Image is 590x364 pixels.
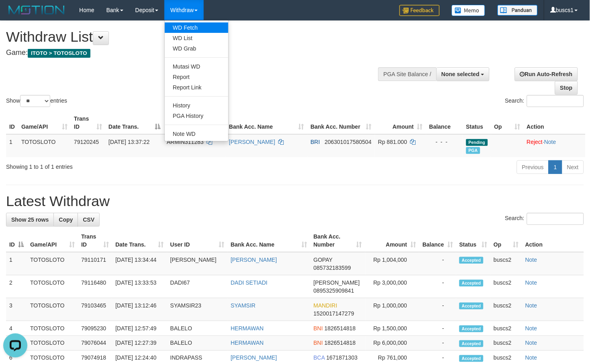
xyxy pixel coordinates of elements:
label: Show entries [6,95,67,107]
a: Note [525,257,537,263]
span: Copy 085732183599 to clipboard [313,265,351,271]
a: [PERSON_NAME] [229,139,275,145]
th: Date Trans.: activate to sort column descending [105,111,164,134]
td: [PERSON_NAME] [167,252,227,275]
span: BCA [313,355,325,361]
a: Note [525,302,537,309]
td: 1 [6,134,18,157]
img: Button%20Memo.svg [452,5,486,16]
th: User ID: activate to sort column ascending [164,111,226,134]
span: PGA [466,147,480,154]
span: Accepted [459,303,483,309]
img: MOTION_logo.png [6,4,67,16]
span: ITOTO > TOTOSLOTO [28,49,90,58]
a: HERMAWAN [231,340,264,346]
td: - [419,321,456,336]
div: - - - [429,138,460,146]
a: Reject [527,139,543,145]
a: [PERSON_NAME] [231,257,277,263]
span: Copy 1826514818 to clipboard [324,340,356,346]
td: 4 [6,321,27,336]
span: [DATE] 13:37:22 [109,139,150,145]
span: 79120245 [74,139,99,145]
span: [PERSON_NAME] [313,279,360,286]
a: Previous [517,160,549,174]
h4: Game: [6,49,385,57]
h1: Withdraw List [6,29,385,45]
a: PGA History [165,111,228,121]
th: Date Trans.: activate to sort column ascending [112,229,167,252]
td: [DATE] 13:34:44 [112,252,167,275]
a: HERMAWAN [231,325,264,332]
td: BALELO [167,336,227,351]
span: Rp 881.000 [378,139,407,145]
th: Amount: activate to sort column ascending [375,111,426,134]
td: DADI67 [167,275,227,298]
td: 79095230 [78,321,112,336]
td: 79116480 [78,275,112,298]
th: Game/API: activate to sort column ascending [18,111,71,134]
a: Show 25 rows [6,213,54,226]
td: buscs2 [491,252,522,275]
a: Note [525,355,537,361]
td: - [419,275,456,298]
a: SYAMSIR [231,302,256,309]
td: buscs2 [491,321,522,336]
img: Feedback.jpg [399,5,440,16]
a: Note [525,340,537,346]
td: 79103465 [78,298,112,321]
th: User ID: activate to sort column ascending [167,229,227,252]
td: [DATE] 13:12:46 [112,298,167,321]
span: MANDIRI [313,302,337,309]
th: ID [6,111,18,134]
td: 2 [6,275,27,298]
img: panduan.png [498,5,538,16]
td: [DATE] 12:57:49 [112,321,167,336]
button: Open LiveChat chat widget [3,3,27,27]
span: Show 25 rows [11,216,49,223]
input: Search: [527,213,584,225]
span: BNI [313,340,323,346]
button: None selected [436,67,490,81]
td: 79076044 [78,336,112,351]
td: Rp 1,004,000 [365,252,420,275]
a: Note [525,279,537,286]
th: Amount: activate to sort column ascending [365,229,420,252]
div: Showing 1 to 1 of 1 entries [6,160,240,171]
th: Bank Acc. Number: activate to sort column ascending [310,229,365,252]
a: Report [165,72,228,82]
a: WD Grab [165,43,228,54]
th: Bank Acc. Name: activate to sort column ascending [226,111,307,134]
a: Report Link [165,82,228,93]
a: Copy [53,213,78,226]
span: Copy 1520017147279 to clipboard [313,310,354,317]
span: Pending [466,139,488,146]
th: Bank Acc. Name: activate to sort column ascending [227,229,310,252]
a: History [165,100,228,111]
th: Op: activate to sort column ascending [491,229,522,252]
span: Copy 206301017580504 to clipboard [325,139,372,145]
span: BRI [311,139,320,145]
td: TOTOSLOTO [18,134,71,157]
h1: Latest Withdraw [6,193,584,209]
span: Accepted [459,340,483,347]
th: Bank Acc. Number: activate to sort column ascending [307,111,375,134]
td: - [419,252,456,275]
span: BNI [313,325,323,332]
td: BALELO [167,321,227,336]
td: - [419,298,456,321]
td: Rp 1,000,000 [365,298,420,321]
td: buscs2 [491,336,522,351]
span: ARMIN311283 [167,139,204,145]
a: Note [525,325,537,332]
label: Search: [505,95,584,107]
span: Copy 1671871303 to clipboard [326,355,358,361]
td: Rp 3,000,000 [365,275,420,298]
th: Trans ID: activate to sort column ascending [71,111,105,134]
span: Copy 1826514818 to clipboard [324,325,356,332]
a: Mutasi WD [165,61,228,72]
div: PGA Site Balance / [378,67,436,81]
td: - [419,336,456,351]
span: GOPAY [313,257,332,263]
td: Rp 1,500,000 [365,321,420,336]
